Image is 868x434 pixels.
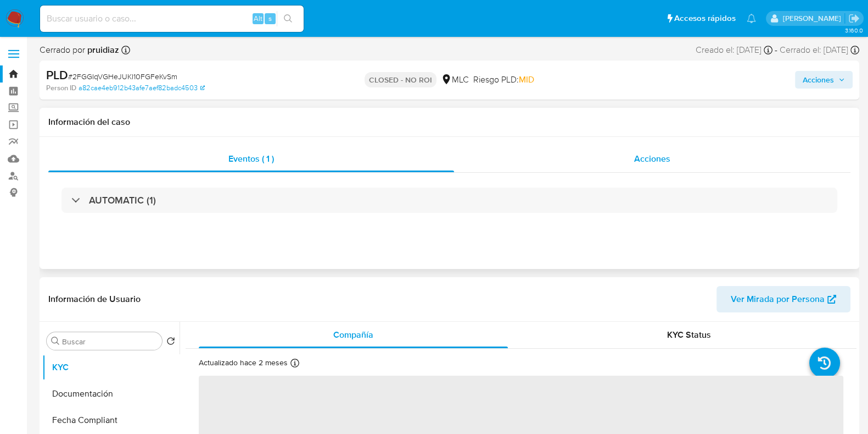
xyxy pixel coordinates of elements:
[42,381,180,407] button: Documentación
[674,13,736,24] span: Accesos rápidos
[268,13,272,24] span: s
[89,194,156,206] h3: AUTOMATIC (1)
[61,188,837,213] div: AUTOMATIC (1)
[634,152,670,165] span: Acciones
[803,71,834,89] span: Acciones
[277,11,299,26] button: search-icon
[782,13,844,24] p: camilafernanda.paredessaldano@mercadolibre.cl
[731,286,825,312] span: Ver Mirada por Persona
[780,44,859,56] div: Cerrado el: [DATE]
[795,71,853,89] button: Acciones
[228,152,274,165] span: Eventos ( 1 )
[365,72,436,87] p: CLOSED - NO ROI
[166,337,175,349] button: Volver al orden por defecto
[40,44,119,56] span: Cerrado por
[42,354,180,381] button: KYC
[775,44,777,56] span: -
[199,358,288,368] p: Actualizado hace 2 meses
[441,74,469,86] div: MLC
[46,66,68,84] b: PLD
[51,337,60,345] button: Buscar
[667,328,711,341] span: KYC Status
[848,13,860,24] a: Salir
[85,43,119,56] b: pruidiaz
[46,83,76,93] b: Person ID
[747,14,756,23] a: Notificaciones
[42,407,180,433] button: Fecha Compliant
[473,74,534,86] span: Riesgo PLD:
[519,73,534,86] span: MID
[48,117,850,128] h1: Información del caso
[333,328,373,341] span: Compañía
[254,13,262,24] span: Alt
[40,12,304,26] input: Buscar usuario o caso...
[62,337,158,347] input: Buscar
[696,44,772,56] div: Creado el: [DATE]
[68,71,177,82] span: # 2FGGIqVGHeJUKI10FGFeKvSm
[716,286,850,312] button: Ver Mirada por Persona
[79,83,205,93] a: a82cae4eb912b43afe7aef82badc4503
[48,294,141,305] h1: Información de Usuario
